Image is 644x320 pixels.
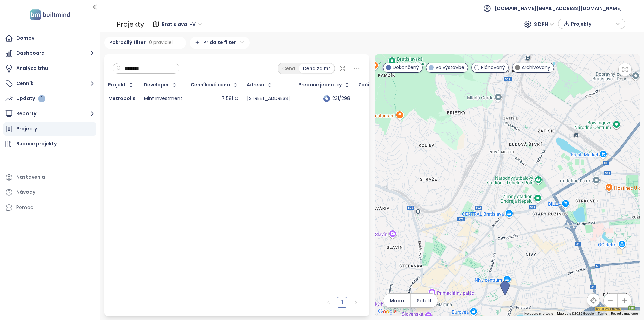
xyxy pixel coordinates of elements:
[333,96,350,101] div: 231/298
[350,297,361,308] button: right
[358,83,405,87] div: Začiatok výstavby
[108,83,126,87] div: Projekt
[38,95,45,102] div: 1
[16,203,33,212] div: Pomoc
[376,307,398,316] a: Open this area in Google Maps (opens a new window)
[190,37,250,49] div: Pridajte filter
[337,297,347,307] a: 1
[149,39,173,46] span: 0 pravidiel
[390,297,404,304] span: Mapa
[191,83,230,87] div: Cenníková cena
[435,64,464,71] span: Vo výstavbe
[104,37,186,49] div: Pokročilý filter
[3,62,96,75] a: Analýza trhu
[16,34,34,42] div: Domov
[495,0,622,16] span: [DOMAIN_NAME][EMAIL_ADDRESS][DOMAIN_NAME]
[327,300,331,304] span: left
[3,107,96,121] button: Reporty
[28,8,72,22] img: logo
[3,92,96,105] a: Updaty 1
[162,19,202,29] span: Bratislava I-V
[383,294,410,307] button: Mapa
[3,137,96,151] a: Budúce projekty
[16,94,45,103] div: Updaty
[298,83,342,87] span: Predané jednotky
[598,312,607,315] a: Terms (opens in new tab)
[117,17,144,31] div: Projekty
[562,19,622,29] div: button
[16,173,45,181] div: Nastavenia
[16,125,37,133] div: Projekty
[393,64,419,71] span: Dokončený
[247,96,290,102] div: [STREET_ADDRESS]
[337,297,347,308] li: 1
[323,297,334,308] button: left
[279,64,299,73] div: Cena
[16,140,57,148] div: Budúce projekty
[16,64,48,73] div: Analýza trhu
[3,186,96,199] a: Návody
[411,294,438,307] button: Satelit
[144,83,169,87] div: Developer
[222,96,238,102] div: 7 581 €
[481,64,505,71] span: Plánovaný
[299,64,334,73] div: Cena za m²
[323,297,334,308] li: Predchádzajúca strana
[3,201,96,214] div: Pomoc
[3,77,96,90] button: Cenník
[247,83,264,87] div: Adresa
[3,171,96,184] a: Nastavenia
[3,122,96,136] a: Projekty
[144,96,182,102] div: Mint Investment
[417,297,432,304] span: Satelit
[108,95,136,102] a: Metropolis
[354,300,358,304] span: right
[3,47,96,60] button: Dashboard
[524,311,553,316] button: Keyboard shortcuts
[522,64,550,71] span: Archivovaný
[534,19,554,29] span: S DPH
[611,312,638,315] a: Report a map error
[16,188,35,196] div: Návody
[3,32,96,45] a: Domov
[571,19,614,29] span: Projekty
[350,297,361,308] li: Nasledujúca strana
[557,312,594,315] span: Map data ©2025 Google
[376,307,398,316] img: Google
